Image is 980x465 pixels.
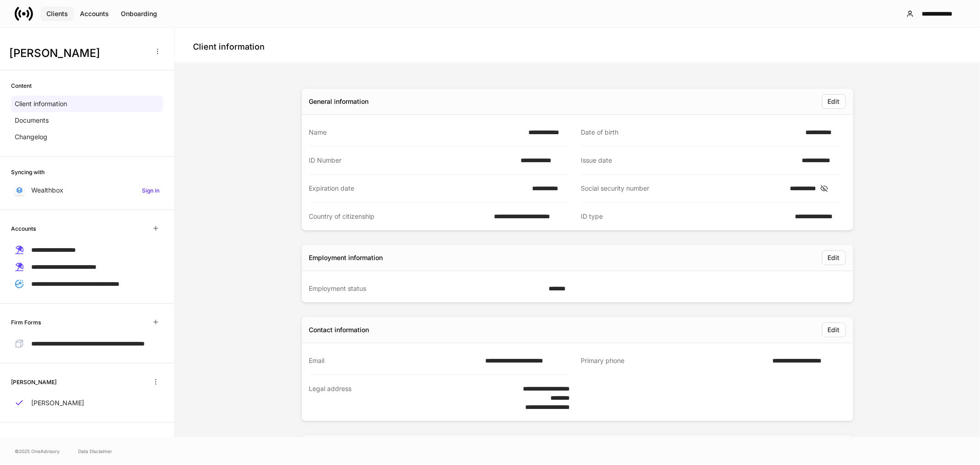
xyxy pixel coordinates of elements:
[15,99,67,108] p: Client information
[309,284,543,293] div: Employment status
[193,41,265,52] h4: Client information
[11,81,32,90] h6: Content
[11,182,163,198] a: WealthboxSign in
[309,325,369,335] div: Contact information
[11,395,163,411] a: [PERSON_NAME]
[828,325,840,335] div: Edit
[822,323,846,337] button: Edit
[309,128,523,137] div: Name
[74,6,115,21] button: Accounts
[581,184,785,193] div: Social security number
[309,253,383,262] div: Employment information
[15,448,60,455] span: © 2025 OneAdvisory
[11,96,163,112] a: Client information
[121,9,157,18] div: Onboarding
[309,97,369,106] div: General information
[828,253,840,262] div: Edit
[15,116,49,125] p: Documents
[822,250,846,265] button: Edit
[31,398,84,408] p: [PERSON_NAME]
[11,112,163,129] a: Documents
[115,6,163,21] button: Onboarding
[11,318,41,327] h6: Firm Forms
[822,94,846,109] button: Edit
[11,168,45,176] h6: Syncing with
[9,46,147,61] h3: [PERSON_NAME]
[581,156,797,165] div: Issue date
[309,212,489,221] div: Country of citizenship
[40,6,74,21] button: Clients
[309,356,480,365] div: Email
[581,212,790,221] div: ID type
[11,129,163,145] a: Changelog
[11,224,36,233] h6: Accounts
[581,128,800,137] div: Date of birth
[309,184,527,193] div: Expiration date
[828,97,840,106] div: Edit
[46,9,68,18] div: Clients
[309,156,515,165] div: ID Number
[31,186,63,195] p: Wealthbox
[11,378,57,386] h6: [PERSON_NAME]
[581,356,767,366] div: Primary phone
[80,9,109,18] div: Accounts
[78,448,112,455] a: Data Disclaimer
[309,384,501,412] div: Legal address
[15,132,47,142] p: Changelog
[142,186,159,195] h6: Sign in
